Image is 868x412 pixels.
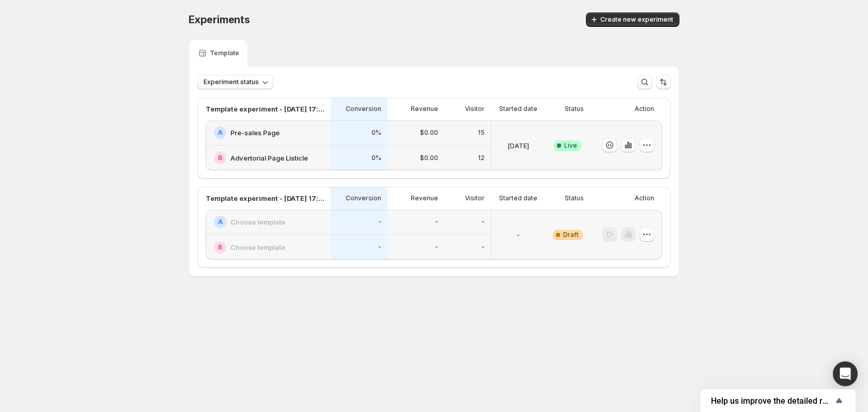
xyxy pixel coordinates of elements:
h2: B [218,154,222,162]
span: Experiment status [204,78,259,86]
p: $0.00 [420,154,438,162]
span: Create new experiment [600,15,673,24]
button: Show survey - Help us improve the detailed report for A/B campaigns [711,394,845,407]
h2: Advertorial Page Listicle [230,153,308,163]
p: - [378,243,381,251]
p: $0.00 [420,129,438,137]
p: Revenue [411,105,438,113]
p: - [482,218,485,226]
button: Sort the results [656,75,671,89]
p: Visitor [465,105,485,113]
span: Draft [563,231,579,239]
p: Revenue [411,194,438,202]
p: Started date [499,105,537,113]
p: Action [634,194,654,202]
p: 0% [371,154,381,162]
h2: Pre-sales Page [230,128,280,138]
p: Status [565,194,584,202]
p: 15 [478,129,485,137]
p: [DATE] [507,140,529,151]
h2: B [218,243,222,251]
button: Create new experiment [586,12,679,27]
span: Live [564,141,577,150]
p: 0% [371,129,381,137]
p: - [378,218,381,226]
span: Experiments [189,13,250,26]
p: 12 [478,154,485,162]
h2: A [218,218,223,226]
div: Open Intercom Messenger [833,361,858,386]
p: Template experiment - [DATE] 17:46:33 [206,104,324,114]
p: Template [210,49,239,57]
p: Conversion [346,105,381,113]
h2: Choose template [230,217,285,227]
p: - [435,243,438,251]
p: - [482,243,485,251]
button: Experiment status [197,75,273,89]
h2: Choose template [230,242,285,252]
p: Conversion [346,194,381,202]
h2: A [218,129,223,137]
p: Action [634,105,654,113]
p: - [435,218,438,226]
p: Visitor [465,194,485,202]
p: Started date [499,194,537,202]
p: - [517,230,520,240]
span: Help us improve the detailed report for A/B campaigns [711,396,833,406]
p: Template experiment - [DATE] 17:45:52 [206,193,324,203]
p: Status [565,105,584,113]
